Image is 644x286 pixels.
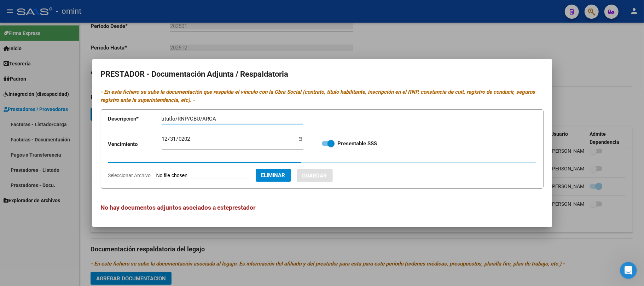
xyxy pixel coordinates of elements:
[261,172,285,179] span: Eliminar
[101,68,544,81] h2: PRESTADOR - Documentación Adjunta / Respaldatoria
[620,262,637,279] iframe: Intercom live chat
[101,89,535,103] i: - En este fichero se sube la documentación que respalda el vínculo con la Obra Social (contrato, ...
[101,203,544,212] h3: No hay documentos adjuntos asociados a este
[108,140,162,148] p: Vencimiento
[302,173,327,179] span: Guardar
[256,169,291,182] button: Eliminar
[229,204,256,211] span: prestador
[108,115,162,123] p: Descripción
[108,173,151,178] span: Seleccionar Archivo
[297,169,333,182] button: Guardar
[337,140,377,147] strong: Presentable SSS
